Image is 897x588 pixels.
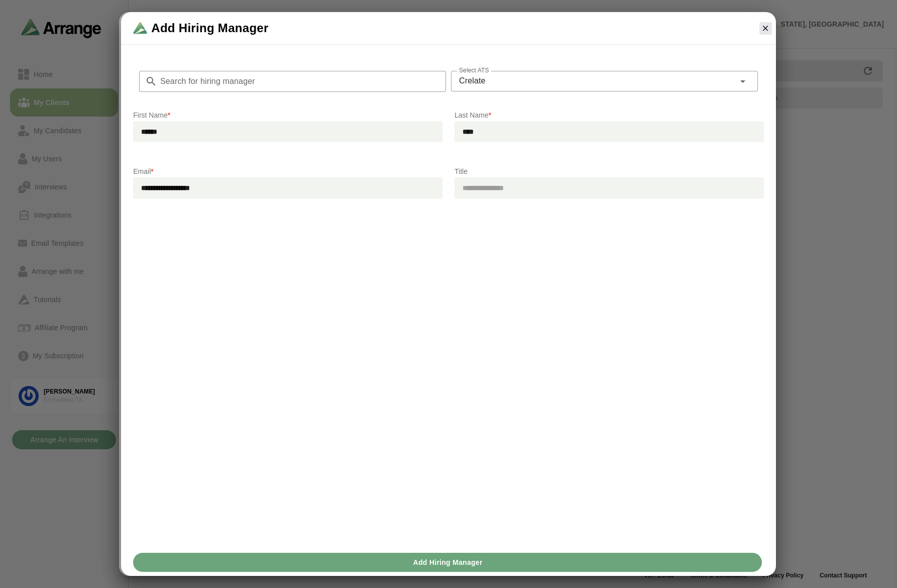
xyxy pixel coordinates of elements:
[412,553,482,572] span: Add Hiring Manager
[151,20,268,36] span: Add Hiring Manager
[459,74,486,87] span: Crelate
[133,165,442,177] p: Email
[133,553,762,572] button: Add Hiring Manager
[455,109,764,121] p: Last Name
[455,165,764,177] p: Title
[133,109,442,121] p: First Name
